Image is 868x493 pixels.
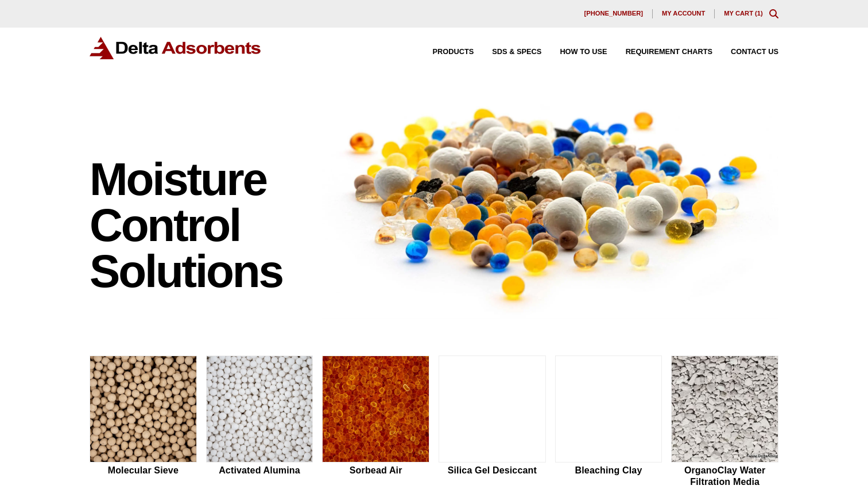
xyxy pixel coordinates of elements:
a: Silica Gel Desiccant [439,356,546,489]
span: How to Use [560,48,607,56]
img: Delta Adsorbents [90,37,262,59]
a: My account [653,9,715,18]
a: Activated Alumina [206,356,313,489]
h1: Moisture Control Solutions [90,156,311,295]
h2: Silica Gel Desiccant [439,465,546,476]
span: My account [662,10,705,17]
a: Requirement Charts [607,48,712,56]
a: Products [414,48,474,56]
a: OrganoClay Water Filtration Media [671,356,778,489]
a: Bleaching Clay [555,356,662,489]
span: [PHONE_NUMBER] [584,10,643,17]
a: Contact Us [712,48,778,56]
h2: Activated Alumina [206,465,313,476]
span: SDS & SPECS [492,48,541,56]
span: Products [433,48,474,56]
h2: Sorbead Air [322,465,429,476]
a: [PHONE_NUMBER] [575,9,653,18]
h2: Bleaching Clay [555,465,662,476]
a: My Cart (1) [724,10,763,17]
h2: OrganoClay Water Filtration Media [671,465,778,487]
span: Contact Us [731,48,778,56]
span: 1 [757,10,761,17]
a: SDS & SPECS [474,48,541,56]
img: Image [322,87,778,319]
div: Toggle Modal Content [769,9,778,18]
span: Requirement Charts [626,48,712,56]
a: How to Use [541,48,607,56]
a: Sorbead Air [322,356,429,489]
a: Molecular Sieve [90,356,197,489]
h2: Molecular Sieve [90,465,197,476]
